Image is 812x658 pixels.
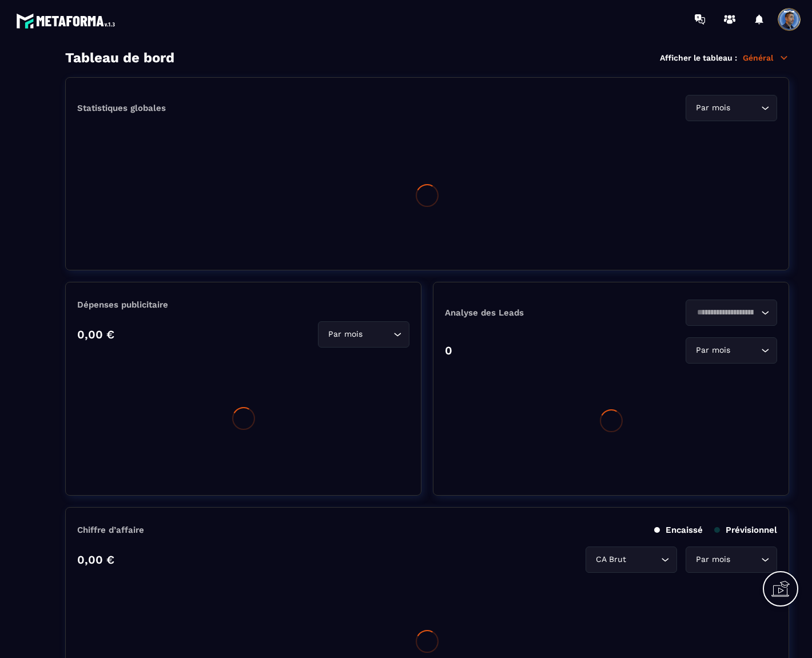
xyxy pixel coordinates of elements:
[660,53,737,62] p: Afficher le tableau :
[654,525,703,535] p: Encaissé
[686,300,777,326] div: Search for option
[77,553,114,567] p: 0,00 €
[445,344,452,357] p: 0
[65,50,174,66] h3: Tableau de bord
[693,102,733,114] span: Par mois
[77,103,166,113] p: Statistiques globales
[714,525,777,535] p: Prévisionnel
[318,321,409,348] div: Search for option
[733,553,758,566] input: Search for option
[686,95,777,121] div: Search for option
[586,547,677,573] div: Search for option
[77,525,144,535] p: Chiffre d’affaire
[445,308,611,318] p: Analyse des Leads
[593,553,628,566] span: CA Brut
[16,10,119,31] img: logo
[77,300,409,310] p: Dépenses publicitaire
[77,328,114,341] p: 0,00 €
[693,306,758,319] input: Search for option
[365,328,391,341] input: Search for option
[325,328,365,341] span: Par mois
[628,553,658,566] input: Search for option
[686,337,777,364] div: Search for option
[693,553,733,566] span: Par mois
[733,102,758,114] input: Search for option
[686,547,777,573] div: Search for option
[743,53,789,63] p: Général
[693,344,733,357] span: Par mois
[733,344,758,357] input: Search for option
